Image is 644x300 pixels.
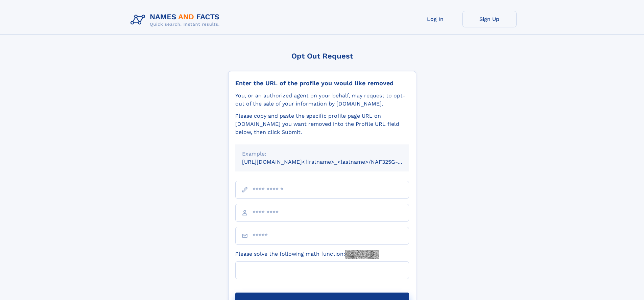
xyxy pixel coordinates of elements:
[235,79,409,87] div: Enter the URL of the profile you would like removed
[228,52,416,60] div: Opt Out Request
[242,150,402,158] div: Example:
[462,11,517,27] a: Sign Up
[128,11,225,29] img: Logo Names and Facts
[235,92,409,108] div: You, or an authorized agent on your behalf, may request to opt-out of the sale of your informatio...
[235,112,409,136] div: Please copy and paste the specific profile page URL on [DOMAIN_NAME] you want removed into the Pr...
[242,159,422,165] small: [URL][DOMAIN_NAME]<firstname>_<lastname>/NAF325G-xxxxxxxx
[235,250,379,259] label: Please solve the following math function:
[408,11,462,27] a: Log In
